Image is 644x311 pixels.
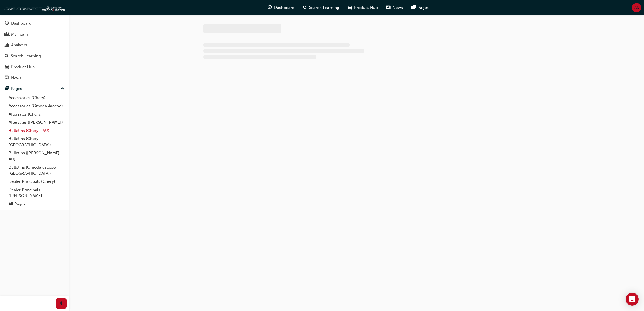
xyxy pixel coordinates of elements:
[2,29,67,39] a: My Team
[626,293,639,306] div: Open Intercom Messenger
[5,43,9,48] span: chart-icon
[5,65,9,69] span: car-icon
[11,53,41,59] div: Search Learning
[6,127,67,135] a: Bulletins (Chery - AU)
[2,18,67,28] a: Dashboard
[6,94,67,102] a: Accessories (Chery)
[2,62,67,72] a: Product Hub
[2,17,67,84] button: DashboardMy TeamAnalyticsSearch LearningProduct HubNews
[6,135,67,149] a: Bulletins (Chery - [GEOGRAPHIC_DATA])
[11,31,28,37] div: My Team
[274,5,295,11] span: Dashboard
[6,186,67,200] a: Dealer Principals ([PERSON_NAME])
[5,54,9,59] span: search-icon
[6,149,67,163] a: Bulletins ([PERSON_NAME] - AU)
[5,86,9,91] span: pages-icon
[6,200,67,208] a: All Pages
[6,110,67,118] a: Aftersales (Chery)
[2,73,67,83] a: News
[6,177,67,186] a: Dealer Principals (Chery)
[6,118,67,127] a: Aftersales ([PERSON_NAME])
[2,84,67,94] button: Pages
[5,21,9,26] span: guage-icon
[59,300,63,307] span: prev-icon
[354,5,378,11] span: Product Hub
[411,4,416,11] span: pages-icon
[268,4,272,11] span: guage-icon
[6,102,67,110] a: Accessories (Omoda Jaecoo)
[11,75,21,81] div: News
[634,5,639,11] span: AS
[386,4,390,11] span: news-icon
[418,5,429,11] span: Pages
[11,42,28,48] div: Analytics
[382,2,407,13] a: news-iconNews
[5,32,9,37] span: people-icon
[2,40,67,50] a: Analytics
[61,85,64,92] span: up-icon
[393,5,403,11] span: News
[11,20,32,26] div: Dashboard
[303,4,307,11] span: search-icon
[11,64,35,70] div: Product Hub
[6,163,67,177] a: Bulletins (Omoda Jaecoo - [GEOGRAPHIC_DATA])
[264,2,299,13] a: guage-iconDashboard
[632,3,641,12] button: AS
[299,2,344,13] a: search-iconSearch Learning
[5,76,9,81] span: news-icon
[2,51,67,61] a: Search Learning
[344,2,382,13] a: car-iconProduct Hub
[348,4,352,11] span: car-icon
[3,2,65,13] img: oneconnect
[309,5,339,11] span: Search Learning
[407,2,433,13] a: pages-iconPages
[11,86,22,92] div: Pages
